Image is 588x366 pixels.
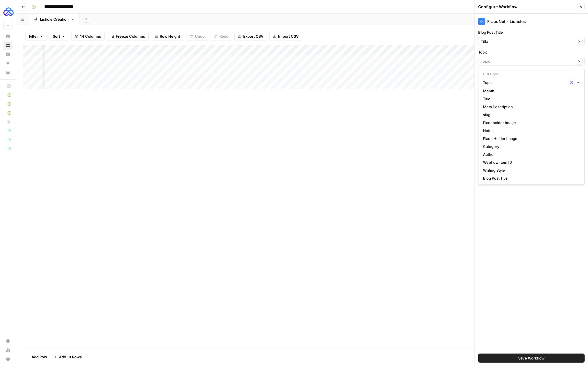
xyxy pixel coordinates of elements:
[3,7,14,17] img: AUQ Logo
[243,33,263,39] span: Export CSV
[3,32,12,41] a: Home
[483,136,577,141] span: Place Holder Image
[29,14,80,25] a: Listicle Creation
[478,29,585,35] label: Blog Post Title
[3,41,12,50] a: Browse
[3,337,12,346] a: Settings
[483,128,577,133] span: Notes
[71,32,105,41] button: 14 Columns
[186,32,208,41] button: Undo
[195,33,205,39] span: Undo
[59,354,82,360] span: Add 10 Rows
[116,33,145,39] span: Freeze Columns
[234,32,267,41] button: Export CSV
[278,33,299,39] span: Import CSV
[80,33,101,39] span: 14 Columns
[219,33,228,39] span: Redo
[269,32,302,41] button: Import CSV
[49,32,69,41] button: Sort
[483,104,577,110] span: Meta Description
[211,32,232,41] button: Redo
[483,152,577,157] span: Author
[483,80,566,85] span: Topic
[160,33,180,39] span: Row Height
[151,32,184,41] button: Row Height
[29,33,38,39] span: Filter
[3,50,12,59] a: Insights
[3,59,12,68] a: Opportunities
[478,18,585,25] div: FraudNet - Listicles
[483,120,577,125] span: Placeholder Image
[3,346,12,355] a: Usage
[51,352,85,361] button: Add 10 Rows
[481,58,574,64] input: Topic
[518,355,545,361] span: Save Workflow
[478,49,585,55] label: Topic
[483,175,577,181] span: Blog Post Title
[3,355,12,364] button: Help + Support
[481,39,574,44] input: Title
[483,88,577,94] span: Month
[40,16,69,22] div: Listicle Creation
[31,354,47,360] span: Add Row
[107,32,149,41] button: Freeze Columns
[483,167,577,173] span: Writing Style
[25,32,47,41] button: Filter
[53,33,60,39] span: Sort
[483,96,577,102] span: Title
[483,159,577,165] span: Webflow Item ID
[483,112,577,118] span: slug
[3,5,12,19] button: Workspace: AUQ
[481,71,582,78] p: Columns
[23,352,51,361] button: Add Row
[483,144,577,149] span: Category
[478,354,585,363] button: Save Workflow
[3,68,12,77] a: Your Data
